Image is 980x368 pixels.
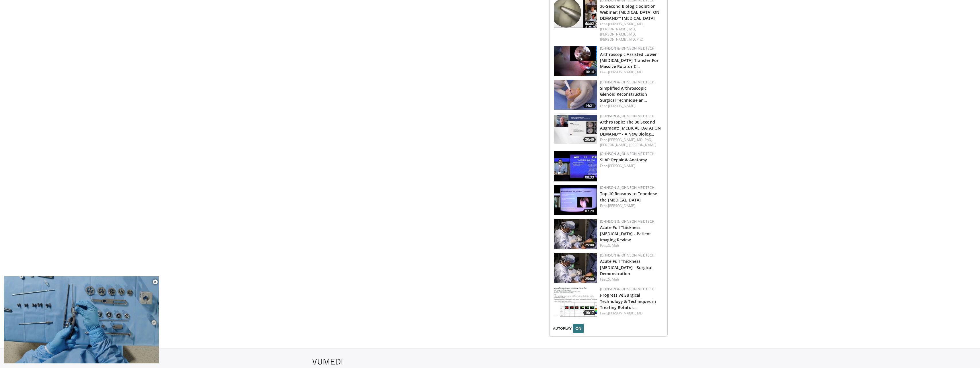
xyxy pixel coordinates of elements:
a: Arthroscopic Assisted Lower [MEDICAL_DATA] Transfer For Massive Rotator C… [600,52,658,69]
div: Feat. [600,70,663,75]
a: Johnson & Johnson MedTech [600,151,654,156]
div: Feat. [600,103,663,109]
a: [PERSON_NAME] [608,103,635,108]
a: ArthroTopic: The 30 Second Augment: [MEDICAL_DATA] ON DEMAND™ - A New Biolog… [600,119,661,137]
div: Feat. [600,243,663,248]
a: 30-Second Biologic Solution Webinar: [MEDICAL_DATA] ON DEMAND™ [MEDICAL_DATA] [600,3,659,21]
a: S. Muh [608,243,619,248]
a: Johnson & Johnson MedTech [600,253,654,258]
span: 14:21 [583,103,596,108]
a: Progressive Surgical Technology & Techniques in Treating Rotator… [600,292,656,310]
img: 45a90734-7ac8-410a-b236-08a5e321bca0.150x105_q85_crop-smart_upscale.jpg [554,287,597,317]
a: [PERSON_NAME], MD, PhD, [608,137,652,142]
span: 25:00 [583,276,596,281]
a: SLAP Repair & Anatomy [600,157,647,163]
a: Top 10 Reasons to Tenodese the [MEDICAL_DATA] [600,191,657,202]
span: 10:17 [583,310,596,315]
a: [PERSON_NAME], [600,142,628,147]
img: 8054d30e-7dc6-45d9-a068-471e7d13249d.150x105_q85_crop-smart_upscale.jpg [554,219,597,249]
img: 9e77f45c-f086-41a0-ae88-acb1eaa1a10c.150x105_q85_crop-smart_upscale.jpg [554,46,597,76]
div: Feat. [600,137,663,148]
a: 10:14 [554,46,597,76]
a: 25:00 [554,219,597,249]
a: Johnson & Johnson MedTech [600,80,654,85]
img: ba4f5387-dba3-499e-acce-3d588efd5d81.150x105_q85_crop-smart_upscale.jpg [554,185,597,215]
a: S. Muh [608,277,619,282]
a: Acute Full Thickness [MEDICAL_DATA] - Surgical Demonstration [600,259,652,276]
span: 30:40 [583,137,596,142]
a: Johnson & Johnson MedTech [600,46,654,51]
img: VuMedi Logo [312,359,342,365]
a: Johnson & Johnson MedTech [600,185,654,190]
a: [PERSON_NAME] [608,163,635,168]
a: 25:00 [554,253,597,283]
a: [PERSON_NAME], MD [608,311,643,316]
span: 60:02 [583,21,596,26]
a: 10:17 [554,287,597,317]
img: b8269859-d6eb-4934-99ef-9b6180199441.150x105_q85_crop-smart_upscale.jpg [554,80,597,110]
span: 08:33 [583,175,596,180]
a: [PERSON_NAME] [629,142,656,147]
div: Feat. [600,203,663,208]
a: [PERSON_NAME], MD, [600,32,636,37]
a: Simplified Arthroscopic Glenoid Reconstruction Surgical Technique an… [600,85,647,103]
a: 08:33 [554,151,597,181]
div: Feat. [600,21,663,42]
a: [PERSON_NAME] [608,203,635,208]
div: Feat. [600,277,663,282]
a: Johnson & Johnson MedTech [600,113,654,118]
div: Feat. [600,311,663,316]
video-js: Video Player [4,276,159,364]
a: 14:21 [554,80,597,110]
a: Johnson & Johnson MedTech [600,287,654,291]
span: 07:29 [583,209,596,214]
img: bdaffb34-f48b-4c7e-a17a-8c21526c3d3e.150x105_q85_crop-smart_upscale.jpg [554,253,597,283]
a: 30:40 [554,113,597,144]
img: edcbef90-8bc6-4961-9c61-098b429e3ccf.150x105_q85_crop-smart_upscale.jpg [554,151,597,181]
span: 10:14 [583,69,596,75]
a: Acute Full Thickness [MEDICAL_DATA] - Patient Imaging Review [600,225,651,242]
div: Feat. [600,163,663,169]
a: 07:29 [554,185,597,215]
button: Close [149,276,161,288]
a: [PERSON_NAME], MD [608,70,643,75]
a: Johnson & Johnson MedTech [600,219,654,224]
img: 697d39e4-d2cc-4146-8098-9b591538eeaa.150x105_q85_crop-smart_upscale.jpg [554,113,597,144]
span: 25:00 [583,242,596,248]
a: [PERSON_NAME], MD, [600,27,636,32]
span: AUTOPLAY [553,326,572,331]
a: [PERSON_NAME], MD, PhD [600,37,643,42]
a: [PERSON_NAME], MD, [608,21,644,26]
button: ON [573,324,584,333]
